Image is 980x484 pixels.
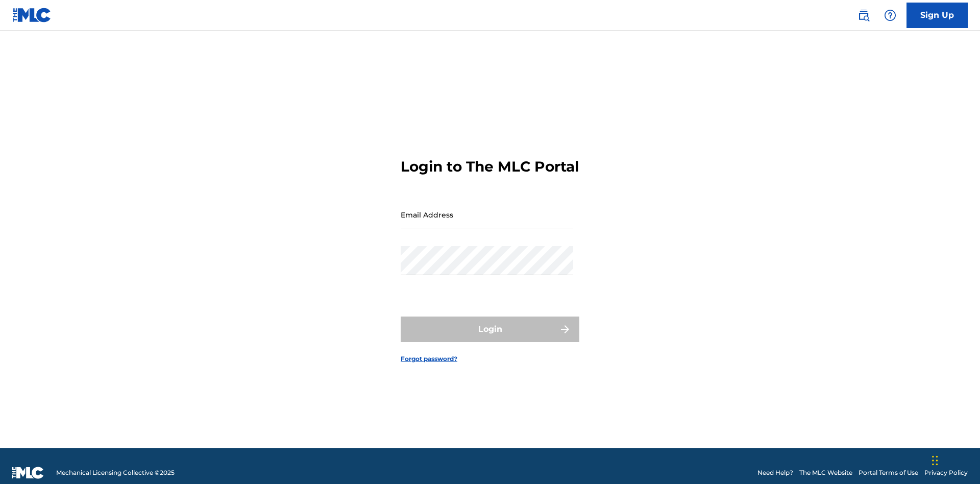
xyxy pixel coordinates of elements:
a: Privacy Policy [924,468,968,477]
img: help [884,9,896,21]
a: The MLC Website [799,468,852,477]
a: Need Help? [757,468,793,477]
a: Public Search [853,5,874,26]
span: Mechanical Licensing Collective © 2025 [56,468,175,477]
img: logo [12,467,44,479]
img: MLC Logo [12,8,52,22]
img: search [857,9,870,21]
a: Portal Terms of Use [859,468,918,477]
div: Drag [932,445,938,476]
h3: Login to The MLC Portal [401,158,579,176]
iframe: Chat Widget [929,435,980,484]
a: Sign Up [906,3,968,28]
a: Forgot password? [401,354,457,364]
div: Help [880,5,900,26]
